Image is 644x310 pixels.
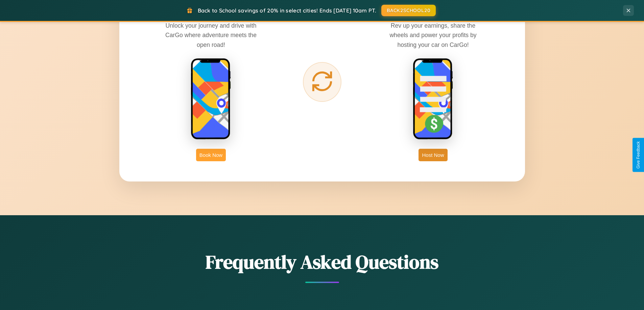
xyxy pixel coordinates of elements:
[381,5,436,16] button: BACK2SCHOOL20
[119,249,525,275] h2: Frequently Asked Questions
[198,7,376,14] span: Back to School savings of 20% in select cities! Ends [DATE] 10am PT.
[160,21,262,49] p: Unlock your journey and drive with CarGo where adventure meets the open road!
[382,21,484,49] p: Rev up your earnings, share the wheels and power your profits by hosting your car on CarGo!
[191,58,231,140] img: rent phone
[413,58,453,140] img: host phone
[196,149,226,161] button: Book Now
[419,149,447,161] button: Host Now
[636,141,641,169] div: Give Feedback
